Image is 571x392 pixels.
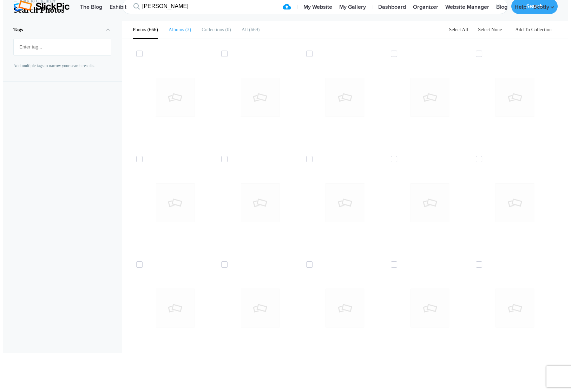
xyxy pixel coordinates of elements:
span: 666 [146,27,158,32]
a: Select All [445,27,472,32]
b: All [242,27,248,32]
a: Select None [474,27,506,32]
b: Photos [133,27,146,32]
span: 0 [224,27,231,32]
input: Enter tag... [17,41,107,53]
a: Add To Collection [510,27,557,32]
b: Albums [169,27,184,32]
p: Add multiple tags to narrow your search results. [13,63,111,69]
span: 3 [184,27,191,32]
b: Tags [13,27,23,32]
mat-chip-list: Fruit selection [14,39,111,55]
b: Collections [202,27,224,32]
span: 669 [248,27,260,32]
